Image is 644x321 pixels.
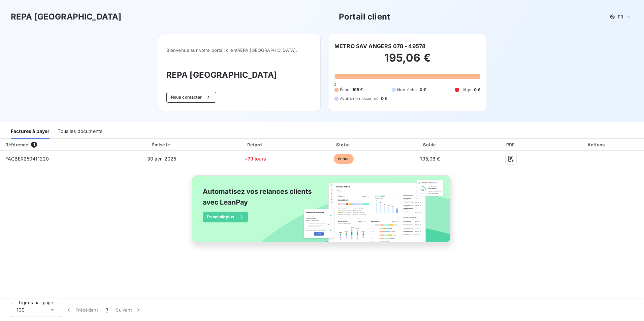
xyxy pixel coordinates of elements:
span: FACBER250411220 [5,156,49,162]
div: Émise le [114,141,209,148]
span: 1 [106,307,108,313]
div: Référence [5,142,28,147]
span: +79 jours [245,156,266,162]
span: 30 avr. 2025 [147,156,176,162]
span: Échu [340,87,350,93]
div: Tous les documents [58,124,102,139]
span: 0 [333,81,336,87]
span: Bienvenue sur votre portail client REPA [GEOGRAPHIC_DATA] . [166,47,312,53]
h3: REPA [GEOGRAPHIC_DATA] [11,11,121,23]
span: FR [618,14,623,20]
img: banner [186,171,458,254]
span: 0 € [474,87,480,93]
span: 195 € [352,87,363,93]
span: 0 € [381,96,387,102]
h3: REPA [GEOGRAPHIC_DATA] [166,69,312,81]
span: Litige [460,87,471,93]
button: Suivant [112,303,146,317]
span: échue [334,154,354,164]
h6: METRO SAV ANGERS 078 - 49578 [334,42,425,50]
span: 100 [17,307,25,313]
div: PDF [474,141,548,148]
button: Nous contacter [166,92,216,103]
div: Solde [389,141,471,148]
span: 1 [31,142,37,148]
div: Actions [551,141,643,148]
h3: Portail client [339,11,390,23]
h2: 195,06 € [334,51,480,71]
button: Précédent [61,303,102,317]
span: 195,06 € [420,156,440,162]
div: Retard [212,141,299,148]
button: 1 [102,303,112,317]
span: Non-échu [397,87,417,93]
span: Avoirs non associés [340,96,378,102]
div: Statut [301,141,386,148]
span: 0 € [420,87,426,93]
div: Factures à payer [11,124,50,139]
